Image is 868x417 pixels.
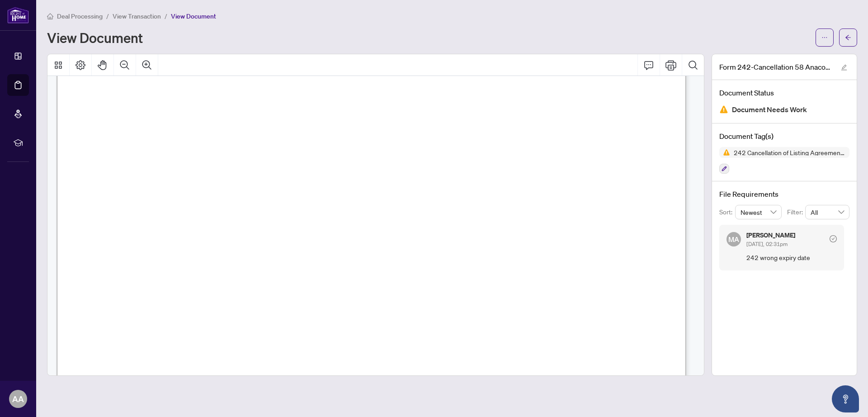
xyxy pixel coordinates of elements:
[841,64,847,71] span: edit
[7,7,29,24] img: logo
[719,189,849,199] h4: File Requirements
[719,62,832,72] span: Form 242-Cancellation 58 Anaconda.pdf
[821,34,828,41] span: ellipsis
[719,131,849,142] h4: Document Tag(s)
[12,393,24,405] span: AA
[730,149,849,156] span: 242 Cancellation of Listing Agreement - Authority to Offer for Sale
[732,104,807,116] span: Document Needs Work
[57,12,103,20] span: Deal Processing
[719,105,728,114] img: Document Status
[719,147,730,158] img: Status Icon
[171,12,216,20] span: View Document
[830,235,837,242] span: check-circle
[832,385,859,412] button: Open asap
[728,234,739,245] span: MA
[113,12,161,20] span: View Transaction
[746,232,795,238] h5: [PERSON_NAME]
[746,241,788,247] span: [DATE], 02:31pm
[746,252,837,263] span: 242 wrong expiry date
[845,34,851,41] span: arrow-left
[165,11,167,21] li: /
[47,13,53,19] span: home
[719,87,849,98] h4: Document Status
[811,205,844,219] span: All
[719,207,735,217] p: Sort:
[47,30,143,45] h1: View Document
[787,207,805,217] p: Filter:
[741,205,777,219] span: Newest
[106,11,109,21] li: /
